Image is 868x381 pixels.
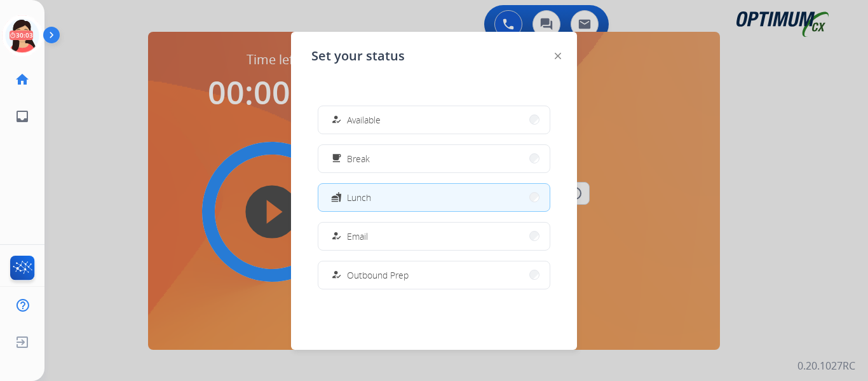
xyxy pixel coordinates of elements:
mat-icon: fastfood [331,192,342,203]
button: Available [318,106,550,134]
button: Email [318,223,550,250]
span: Email [347,230,368,243]
mat-icon: inbox [15,109,30,124]
img: close-button [555,53,561,59]
mat-icon: home [15,72,30,87]
span: Break [347,152,370,165]
button: Break [318,145,550,172]
mat-icon: free_breakfast [331,153,342,164]
mat-icon: how_to_reg [331,231,342,242]
button: Outbound Prep [318,261,550,289]
span: Set your status [311,47,405,65]
mat-icon: how_to_reg [331,270,342,281]
mat-icon: how_to_reg [331,114,342,125]
span: Available [347,113,381,127]
button: Lunch [318,184,550,211]
span: Lunch [347,191,371,204]
p: 0.20.1027RC [797,358,855,373]
span: Outbound Prep [347,268,409,282]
